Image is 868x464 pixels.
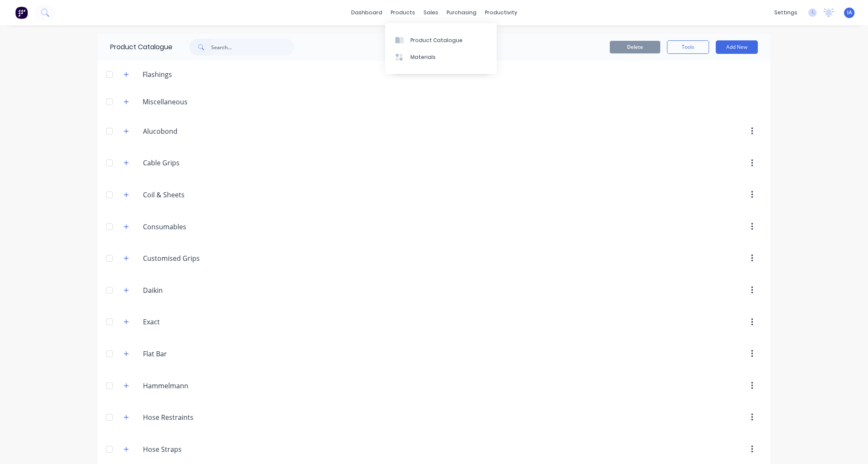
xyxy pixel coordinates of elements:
input: Enter category name [143,412,243,422]
div: Flashings [136,69,179,80]
button: Tools [667,40,709,54]
div: productivity [481,6,521,19]
div: sales [419,6,442,19]
button: Add New [716,40,758,54]
input: Enter category name [143,381,243,391]
input: Enter category name [143,317,243,327]
div: products [386,6,419,19]
input: Enter category name [143,285,243,295]
div: purchasing [442,6,481,19]
a: dashboard [347,6,386,19]
input: Enter category name [143,126,243,136]
input: Enter category name [143,222,243,232]
span: IA [847,9,852,16]
input: Enter category name [143,444,243,454]
input: Enter category name [143,158,243,168]
a: Product Catalogue [385,32,497,48]
input: Enter category name [143,190,243,200]
div: Miscellaneous [136,97,194,107]
div: Product Catalogue [98,34,172,61]
img: Factory [15,6,28,19]
input: Search... [211,39,294,56]
div: settings [770,6,802,19]
a: Materials [385,49,497,66]
input: Enter category name [143,253,243,263]
div: Materials [410,53,436,61]
input: Enter category name [143,349,243,359]
button: Delete [610,41,660,53]
div: Product Catalogue [410,37,463,44]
